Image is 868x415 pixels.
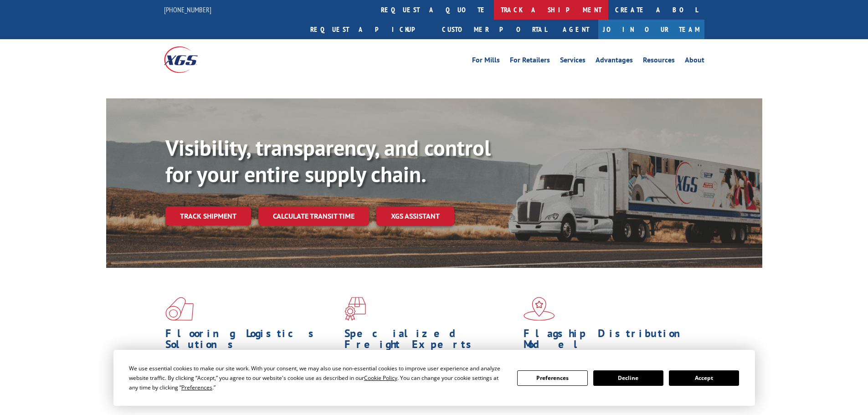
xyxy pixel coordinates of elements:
[303,20,435,39] a: Request a pickup
[593,370,663,386] button: Decline
[596,56,633,67] a: Advantages
[685,56,704,67] a: About
[113,350,755,406] div: Cookie Consent Prompt
[643,56,675,67] a: Resources
[598,20,704,39] a: Join Our Team
[554,20,598,39] a: Agent
[472,56,500,67] a: For Mills
[164,5,211,14] a: [PHONE_NUMBER]
[435,20,554,39] a: Customer Portal
[165,133,491,188] b: Visibility, transparency, and control for your entire supply chain.
[524,328,696,354] h1: Flagship Distribution Model
[344,328,517,354] h1: Specialized Freight Experts
[165,206,251,225] a: Track shipment
[258,206,369,226] a: Calculate transit time
[510,56,550,67] a: For Retailers
[344,297,366,321] img: xgs-icon-focused-on-flooring-red
[517,370,587,386] button: Preferences
[165,297,194,321] img: xgs-icon-total-supply-chain-intelligence-red
[524,297,555,321] img: xgs-icon-flagship-distribution-model-red
[560,56,586,67] a: Services
[165,328,338,354] h1: Flooring Logistics Solutions
[181,384,212,391] span: Preferences
[376,206,454,226] a: XGS ASSISTANT
[129,364,506,392] div: We use essential cookies to make our site work. With your consent, we may also use non-essential ...
[364,374,397,382] span: Cookie Policy
[669,370,739,386] button: Accept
